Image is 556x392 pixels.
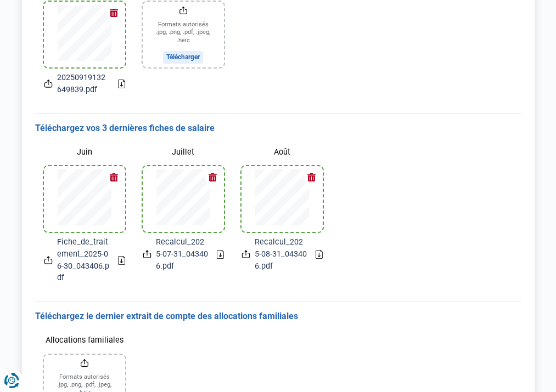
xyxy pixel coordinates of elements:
[35,311,521,322] h3: Téléchargez le dernier extrait de compte des allocations familiales
[35,123,521,134] h3: Téléchargez vos 3 dernières fiches de salaire
[44,143,125,162] label: Juin
[57,72,109,95] span: 20250919132649839.pdf
[156,236,208,272] span: Recalcul_2025-07-31_043406.pdf
[143,143,224,162] label: Juillet
[316,250,323,259] a: Download
[242,143,323,162] label: Août
[118,79,125,88] a: Download
[57,236,109,283] span: Fiche_de_traitement_2025-06-30_043406.pdf
[255,236,307,272] span: Recalcul_2025-08-31_043406.pdf
[44,331,125,350] label: Allocations familiales
[217,250,224,259] a: Download
[118,256,125,265] a: Download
